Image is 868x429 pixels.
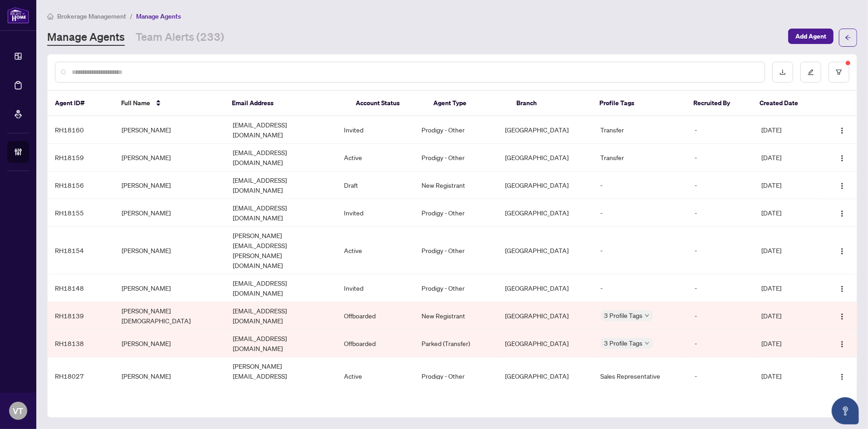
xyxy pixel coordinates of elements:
span: Add Agent [795,29,826,44]
span: down [645,341,649,346]
td: [DATE] [755,116,821,144]
td: [GEOGRAPHIC_DATA] [498,274,593,302]
span: 3 Profile Tags [604,310,643,321]
td: Prodigy - Other [414,199,498,227]
td: [DATE] [755,274,821,302]
button: Add Agent [788,29,834,44]
td: [DATE] [755,330,821,357]
button: Logo [835,205,849,220]
td: - [688,227,755,274]
img: Logo [839,210,846,217]
span: Full Name [121,98,150,108]
td: [DATE] [755,199,821,227]
td: [PERSON_NAME] [114,274,226,302]
td: Parked (Transfer) [414,330,498,357]
th: Profile Tags [592,91,686,116]
td: RH18155 [48,199,114,227]
td: Invited [337,116,414,144]
td: [EMAIL_ADDRESS][DOMAIN_NAME] [226,171,337,199]
td: RH18027 [48,357,114,395]
button: edit [800,62,821,83]
td: [PERSON_NAME] [114,144,226,171]
td: [DATE] [755,357,821,395]
button: Logo [835,336,849,351]
span: filter [836,69,842,75]
td: [PERSON_NAME] [114,227,226,274]
a: Manage Agents [47,29,125,46]
th: Agent ID# [48,91,114,116]
td: - [593,199,688,227]
td: [GEOGRAPHIC_DATA] [498,199,593,227]
td: - [688,116,755,144]
td: - [688,357,755,395]
td: - [688,274,755,302]
td: [DATE] [755,144,821,171]
td: Prodigy - Other [414,274,498,302]
td: [PERSON_NAME][EMAIL_ADDRESS][PERSON_NAME][DOMAIN_NAME] [226,227,337,274]
td: [EMAIL_ADDRESS][DOMAIN_NAME] [226,144,337,171]
span: edit [808,69,814,75]
td: [EMAIL_ADDRESS][DOMAIN_NAME] [226,330,337,357]
td: Prodigy - Other [414,227,498,274]
td: RH18159 [48,144,114,171]
td: [PERSON_NAME] [114,357,226,395]
img: Logo [839,313,846,320]
td: [PERSON_NAME][DEMOGRAPHIC_DATA] [114,302,226,330]
button: filter [829,62,849,83]
button: Logo [835,308,849,323]
button: Logo [835,369,849,383]
td: [GEOGRAPHIC_DATA] [498,302,593,330]
img: Logo [839,341,846,348]
button: Logo [835,178,849,192]
td: Draft [337,171,414,199]
td: RH18154 [48,227,114,274]
td: Active [337,227,414,274]
span: down [645,313,649,318]
td: Transfer [593,144,688,171]
img: logo [7,7,29,24]
span: home [47,13,54,19]
td: [EMAIL_ADDRESS][DOMAIN_NAME] [226,274,337,302]
th: Branch [509,91,592,116]
span: Manage Agents [136,12,181,20]
td: [EMAIL_ADDRESS][DOMAIN_NAME] [226,199,337,227]
td: RH18139 [48,302,114,330]
img: Logo [839,182,846,190]
td: - [593,171,688,199]
th: Recruited By [686,91,752,116]
span: VT [13,405,24,417]
img: Logo [839,285,846,292]
td: RH18148 [48,274,114,302]
td: Transfer [593,116,688,144]
td: [GEOGRAPHIC_DATA] [498,357,593,395]
td: [EMAIL_ADDRESS][DOMAIN_NAME] [226,116,337,144]
a: Team Alerts (233) [136,29,224,46]
td: Prodigy - Other [414,357,498,395]
span: download [780,69,786,75]
td: Invited [337,199,414,227]
td: [PERSON_NAME][EMAIL_ADDRESS][DOMAIN_NAME] [226,357,337,395]
td: [PERSON_NAME] [114,171,226,199]
td: Sales Representative [593,357,688,395]
td: New Registrant [414,171,498,199]
td: - [688,199,755,227]
td: Offboarded [337,330,414,357]
span: Brokerage Management [57,12,126,20]
td: [GEOGRAPHIC_DATA] [498,116,593,144]
td: [PERSON_NAME] [114,330,226,357]
td: Offboarded [337,302,414,330]
th: Email Address [225,91,348,116]
td: Invited [337,274,414,302]
img: Logo [839,127,846,134]
img: Logo [839,248,846,255]
td: [DATE] [755,302,821,330]
td: - [688,171,755,199]
button: Logo [835,281,849,295]
th: Full Name [114,91,225,116]
td: - [688,144,755,171]
td: [GEOGRAPHIC_DATA] [498,227,593,274]
td: Active [337,144,414,171]
td: RH18156 [48,171,114,199]
td: [DATE] [755,227,821,274]
td: Active [337,357,414,395]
